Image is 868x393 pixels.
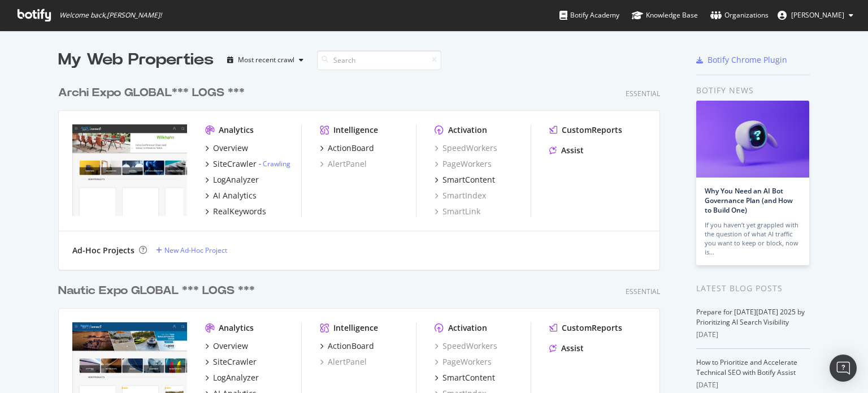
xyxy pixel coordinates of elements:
[58,49,214,71] div: My Web Properties
[448,124,487,136] div: Activation
[562,124,622,136] div: CustomReports
[708,54,787,66] div: Botify Chrome Plugin
[164,245,227,255] div: New Ad-Hoc Project
[58,283,255,299] div: Nautic Expo GLOBAL *** LOGS ***
[830,355,857,382] div: Open Intercom Messenger
[696,282,810,295] div: Latest Blog Posts
[626,89,660,98] div: Essential
[213,372,259,383] div: LogAnalyzer
[435,190,486,201] a: SmartIndex
[561,145,584,156] div: Assist
[213,174,259,185] div: LogAnalyzer
[238,57,294,63] div: Most recent crawl
[219,322,254,334] div: Analytics
[696,54,787,66] a: Botify Chrome Plugin
[435,206,480,217] a: SmartLink
[320,340,374,352] a: ActionBoard
[72,245,134,256] div: Ad-Hoc Projects
[213,158,257,170] div: SiteCrawler
[333,124,378,136] div: Intelligence
[328,340,374,352] div: ActionBoard
[205,356,257,368] a: SiteCrawler
[696,84,810,97] div: Botify news
[213,142,248,154] div: Overview
[259,159,290,169] div: -
[769,6,862,24] button: [PERSON_NAME]
[205,190,257,201] a: AI Analytics
[696,357,797,377] a: How to Prioritize and Accelerate Technical SEO with Botify Assist
[320,158,367,170] a: AlertPanel
[448,322,487,334] div: Activation
[705,221,801,257] div: If you haven’t yet grappled with the question of what AI traffic you want to keep or block, now is…
[317,50,441,70] input: Search
[705,186,793,215] a: Why You Need an AI Bot Governance Plan (and How to Build One)
[205,142,248,154] a: Overview
[156,245,227,255] a: New Ad-Hoc Project
[562,322,622,334] div: CustomReports
[442,372,495,383] div: SmartContent
[549,145,584,156] a: Assist
[435,174,495,185] a: SmartContent
[549,343,584,354] a: Assist
[320,356,367,368] a: AlertPanel
[205,372,259,383] a: LogAnalyzer
[696,380,810,390] div: [DATE]
[219,124,254,136] div: Analytics
[213,340,248,352] div: Overview
[213,206,266,217] div: RealKeywords
[205,158,290,170] a: SiteCrawler- Crawling
[320,142,374,154] a: ActionBoard
[58,283,259,299] a: Nautic Expo GLOBAL *** LOGS ***
[72,124,187,216] img: www.archiexpo.com
[632,10,698,21] div: Knowledge Base
[696,101,809,178] img: Why You Need an AI Bot Governance Plan (and How to Build One)
[626,287,660,296] div: Essential
[435,372,495,383] a: SmartContent
[59,11,162,20] span: Welcome back, [PERSON_NAME] !
[559,10,619,21] div: Botify Academy
[213,356,257,368] div: SiteCrawler
[205,174,259,185] a: LogAnalyzer
[213,190,257,201] div: AI Analytics
[435,340,497,352] a: SpeedWorkers
[442,174,495,185] div: SmartContent
[333,322,378,334] div: Intelligence
[435,158,492,170] a: PageWorkers
[696,307,805,327] a: Prepare for [DATE][DATE] 2025 by Prioritizing AI Search Visibility
[549,124,622,136] a: CustomReports
[223,51,308,69] button: Most recent crawl
[263,159,290,169] a: Crawling
[328,142,374,154] div: ActionBoard
[710,10,769,21] div: Organizations
[696,330,810,340] div: [DATE]
[205,206,266,217] a: RealKeywords
[435,356,492,368] a: PageWorkers
[549,322,622,334] a: CustomReports
[791,10,844,20] span: Julien Lami
[561,343,584,354] div: Assist
[435,142,497,154] a: SpeedWorkers
[205,340,248,352] a: Overview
